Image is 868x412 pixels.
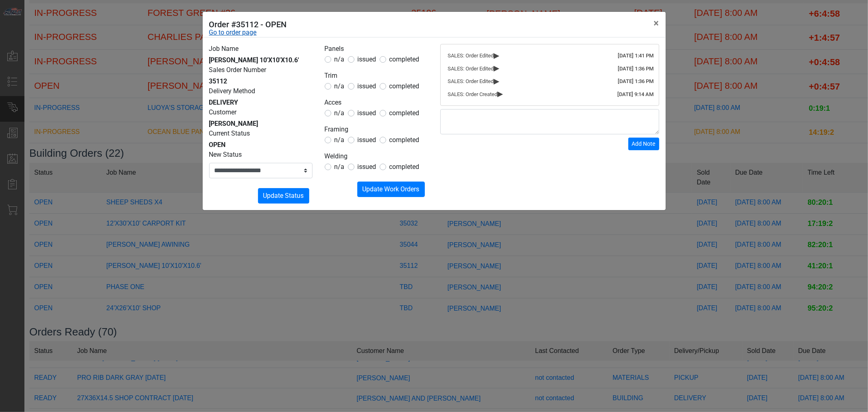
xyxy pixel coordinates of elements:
[209,119,313,129] div: [PERSON_NAME]
[448,77,652,85] div: SALES: Order Edited
[325,71,428,81] legend: Trim
[258,188,309,204] button: Update Status
[209,28,257,37] a: Go to order page
[448,65,652,73] div: SALES: Order Edited
[618,90,654,99] div: [DATE] 9:14 AM
[494,53,500,58] span: ▸
[448,90,652,99] div: SALES: Order Created
[494,78,500,83] span: ▸
[263,192,304,199] span: Update Status
[209,65,267,75] label: Sales Order Number
[209,86,256,96] label: Delivery Method
[209,140,313,150] div: OPEN
[209,44,239,54] label: Job Name
[498,91,503,96] span: ▸
[335,82,345,90] span: n/a
[363,185,420,193] span: Update Work Orders
[618,65,654,73] div: [DATE] 1:36 PM
[325,125,428,135] legend: Framing
[389,55,420,63] span: completed
[618,77,654,85] div: [DATE] 1:36 PM
[335,55,345,63] span: n/a
[358,55,376,63] span: issued
[209,77,313,86] div: 35112
[209,98,313,107] div: DELIVERY
[389,109,420,117] span: completed
[618,52,654,60] div: [DATE] 1:41 PM
[357,182,425,197] button: Update Work Orders
[335,136,345,144] span: n/a
[325,98,428,108] legend: Acces
[647,12,666,35] button: Close
[389,163,420,171] span: completed
[632,140,656,147] span: Add Note
[335,109,345,117] span: n/a
[209,107,237,117] label: Customer
[325,151,428,162] legend: Welding
[335,163,345,171] span: n/a
[325,44,428,55] legend: Panels
[494,65,500,70] span: ▸
[209,56,300,64] span: [PERSON_NAME] 10'X10'X10.6'
[358,136,376,144] span: issued
[209,129,250,138] label: Current Status
[448,52,652,60] div: SALES: Order Edited
[209,150,242,160] label: New Status
[209,18,287,31] h5: Order #35112 - OPEN
[389,82,420,90] span: completed
[358,109,376,117] span: issued
[389,136,420,144] span: completed
[358,163,376,171] span: issued
[628,138,659,150] button: Add Note
[358,82,376,90] span: issued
